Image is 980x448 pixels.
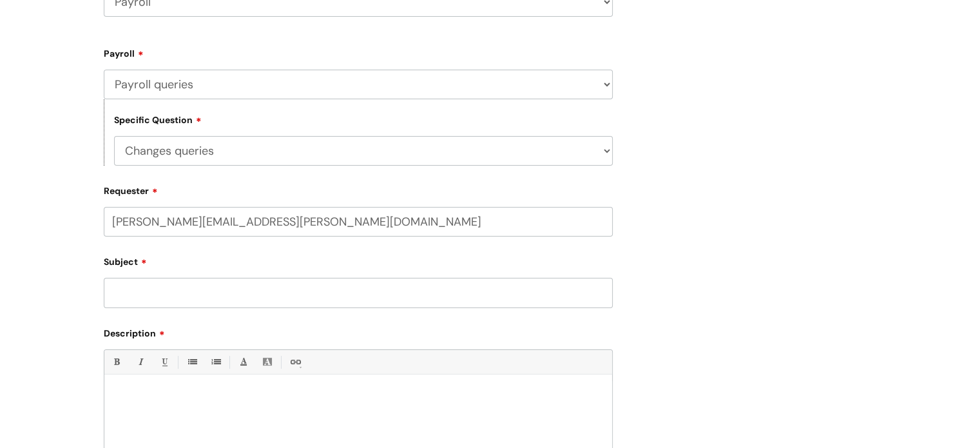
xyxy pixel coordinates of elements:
[104,324,613,339] label: Description
[156,354,172,370] a: Underline(Ctrl-U)
[104,207,613,237] input: Email
[104,181,613,197] label: Requester
[104,252,613,268] label: Subject
[104,44,613,59] label: Payroll
[235,354,251,370] a: Font Color
[108,354,124,370] a: Bold (Ctrl-B)
[114,113,202,126] label: Specific Question
[287,354,303,370] a: Link
[132,354,148,370] a: Italic (Ctrl-I)
[184,354,200,370] a: • Unordered List (Ctrl-Shift-7)
[259,354,275,370] a: Back Color
[207,354,224,370] a: 1. Ordered List (Ctrl-Shift-8)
